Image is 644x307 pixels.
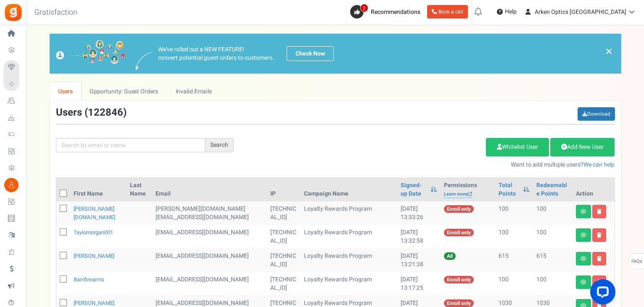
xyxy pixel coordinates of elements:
[56,138,205,152] input: Search by email or name
[56,40,125,67] img: images
[4,3,23,22] img: Gratisfaction
[533,272,572,296] td: 100
[444,299,474,307] span: Enroll only
[397,272,441,296] td: [DATE] 13:17:25
[495,201,533,225] td: 100
[573,178,615,201] th: Action
[167,82,220,101] a: Invalid Emails
[495,225,533,249] td: 100
[136,52,152,70] img: images
[152,225,267,249] td: General
[50,82,82,101] a: Users
[81,82,166,101] a: Opportunity: Guest Orders
[74,275,104,283] a: bamfirearms
[401,181,426,198] a: Signed-up Date
[427,5,468,19] a: Book a call
[397,201,441,225] td: [DATE] 13:33:26
[597,256,602,261] i: Delete user
[397,225,441,249] td: [DATE] 13:32:58
[397,249,441,272] td: [DATE] 13:21:38
[301,201,397,225] td: Loyalty Rewards Program
[301,225,397,249] td: Loyalty Rewards Program
[495,272,533,296] td: 100
[533,249,572,272] td: 615
[267,225,300,249] td: [TECHNICAL_ID]
[301,178,397,201] th: Campaign Name
[301,249,397,272] td: Loyalty Rewards Program
[444,191,472,198] a: Learn more
[350,5,424,19] a: 2 Recommendations
[536,181,569,198] a: Redeemable Points
[486,138,549,156] a: Whitelist User
[581,233,586,238] i: View details
[578,107,615,121] a: Download
[535,8,626,16] span: Arken Optics [GEOGRAPHIC_DATA]
[444,252,456,260] span: All
[301,272,397,296] td: Loyalty Rewards Program
[533,225,572,249] td: 100
[158,45,274,62] p: We've rolled out a NEW FEATURE! convert potential guest orders to customers.
[444,229,474,236] span: Enroll only
[371,8,420,16] span: Recommendations
[127,178,152,201] th: Last Name
[583,160,615,169] a: We can help
[503,8,517,16] span: Help
[74,252,114,260] a: [PERSON_NAME]
[550,138,615,156] a: Add New User
[495,249,533,272] td: 615
[267,272,300,296] td: [TECHNICAL_ID]
[581,280,586,285] i: View details
[74,205,115,221] a: [PERSON_NAME][DOMAIN_NAME]
[287,46,334,61] a: Check Now
[499,181,519,198] a: Total Points
[360,4,368,12] span: 2
[267,249,300,272] td: [TECHNICAL_ID]
[533,201,572,225] td: 100
[605,46,613,56] a: ×
[70,178,127,201] th: First Name
[74,228,113,236] a: taylomorgan001
[152,272,267,296] td: General
[581,209,586,214] i: View details
[152,178,267,201] th: Email
[444,205,474,213] span: Enroll only
[56,107,127,118] h3: Users ( )
[25,4,87,21] h3: Gratisfaction
[494,5,520,19] a: Help
[88,105,123,120] span: 122846
[152,249,267,272] td: [EMAIL_ADDRESS][DOMAIN_NAME]
[246,161,615,169] p: Want to add multiple users?
[444,276,474,283] span: Enroll only
[597,233,602,238] i: Delete user
[581,256,586,261] i: View details
[267,201,300,225] td: [TECHNICAL_ID]
[441,178,495,201] th: Permissions
[597,209,602,214] i: Delete user
[152,201,267,225] td: General
[205,138,234,152] div: Search
[267,178,300,201] th: IP
[631,254,642,270] span: FAQs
